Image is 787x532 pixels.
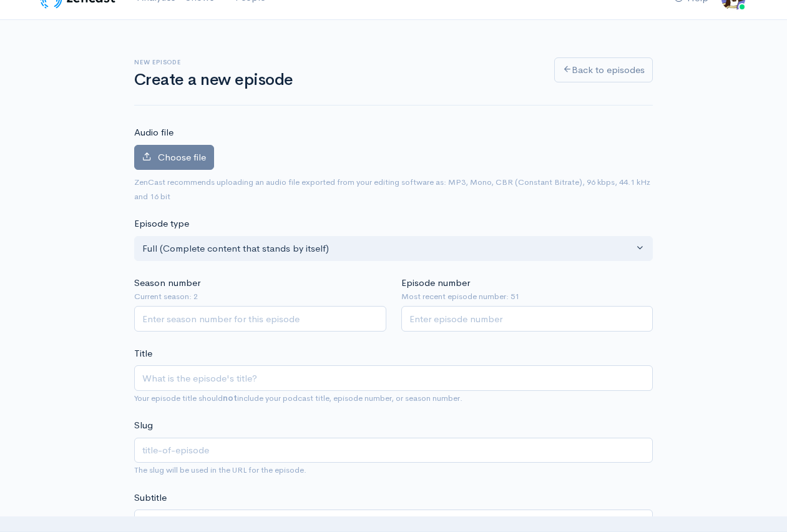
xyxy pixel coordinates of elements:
h6: New episode [134,59,539,66]
button: Full (Complete content that stands by itself) [134,236,653,262]
label: Slug [134,418,153,433]
input: Enter episode number [401,306,653,332]
label: Audio file [134,126,174,140]
div: Full (Complete content that stands by itself) [142,242,633,256]
small: ZenCast recommends uploading an audio file exported from your editing software as: MP3, Mono, CBR... [134,177,650,202]
strong: not [223,393,237,403]
label: Episode type [134,217,189,231]
small: Current season: 2 [134,290,386,303]
h1: Create a new episode [134,71,539,89]
label: Subtitle [134,491,167,505]
small: The slug will be used in the URL for the episode. [134,465,306,475]
input: Enter season number for this episode [134,306,386,332]
label: Episode number [401,276,470,290]
small: Your episode title should include your podcast title, episode number, or season number. [134,393,462,403]
small: Most recent episode number: 51 [401,290,653,303]
a: Back to episodes [554,57,653,83]
label: Title [134,347,152,361]
span: Choose file [158,151,206,163]
input: What is the episode's title? [134,365,653,391]
label: Season number [134,276,200,290]
input: title-of-episode [134,438,653,463]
